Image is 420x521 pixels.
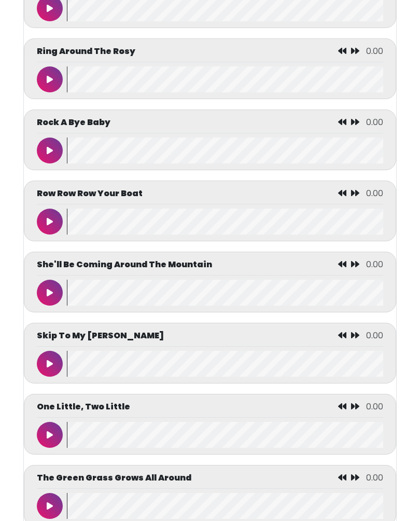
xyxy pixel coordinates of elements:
[366,188,383,200] span: 0.00
[37,46,135,58] p: Ring Around The Rosy
[366,46,383,58] span: 0.00
[37,188,143,200] p: Row Row Row Your Boat
[37,401,130,414] p: One Little, Two Little
[37,330,164,342] p: Skip To My [PERSON_NAME]
[366,401,383,413] span: 0.00
[366,117,383,129] span: 0.00
[366,472,383,484] span: 0.00
[37,117,110,129] p: Rock A Bye Baby
[37,472,191,485] p: The Green Grass Grows All Around
[366,259,383,271] span: 0.00
[37,259,212,271] p: She'll Be Coming Around The Mountain
[366,330,383,342] span: 0.00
